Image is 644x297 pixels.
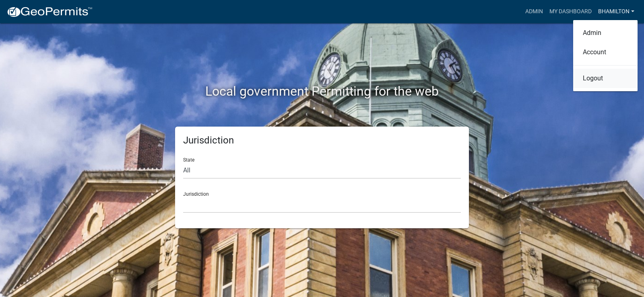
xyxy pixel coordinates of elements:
[595,4,638,19] a: bhamilton
[183,135,461,146] h5: Jurisdiction
[573,20,638,91] div: bhamilton
[99,84,545,99] h2: Local government Permitting for the web
[522,4,546,19] a: Admin
[573,23,638,43] a: Admin
[573,43,638,62] a: Account
[573,69,638,88] a: Logout
[546,4,595,19] a: My Dashboard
